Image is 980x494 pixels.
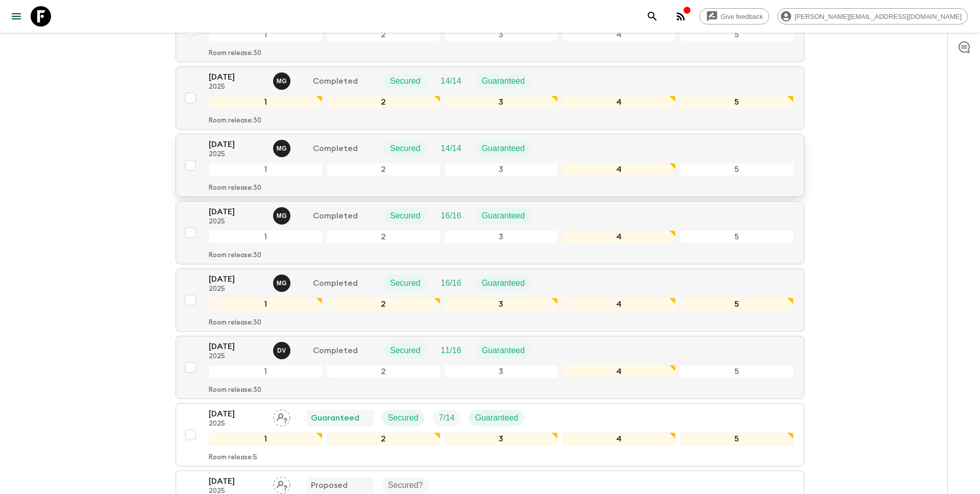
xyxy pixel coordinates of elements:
div: Secured [384,342,427,359]
div: 4 [562,163,676,176]
p: 2025 [209,218,265,226]
p: Secured [390,344,421,357]
div: 1 [209,365,323,378]
p: 11 / 16 [441,344,461,357]
div: Trip Fill [435,140,468,157]
div: Trip Fill [435,275,468,291]
div: 4 [562,95,676,109]
div: 3 [445,365,558,378]
p: Room release: 30 [209,386,261,394]
p: Completed [313,142,358,155]
p: [DATE] [209,273,265,285]
p: Room release: 30 [209,117,261,125]
p: Secured [390,75,421,87]
p: 16 / 16 [441,277,461,289]
button: [DATE]2025Melido GrullonCompletedSecuredTrip FillGuaranteed12345Room release:30 [176,268,804,332]
p: Room release: 30 [209,50,261,58]
div: 1 [209,230,323,243]
div: 2 [327,28,440,41]
div: Secured [384,73,427,89]
p: [DATE] [209,340,265,353]
p: Secured [390,142,421,155]
div: 5 [680,365,794,378]
p: [DATE] [209,475,265,487]
span: [PERSON_NAME][EMAIL_ADDRESS][DOMAIN_NAME] [789,13,967,20]
div: Trip Fill [435,208,468,224]
p: Room release: 5 [209,454,257,462]
div: Secured? [382,477,429,493]
div: 4 [562,432,676,446]
span: Melido Grullon [273,210,292,218]
div: Secured [382,410,425,426]
div: 1 [209,432,323,446]
div: 2 [327,432,440,446]
div: 5 [680,432,794,446]
p: 2025 [209,353,265,361]
div: Secured [384,275,427,291]
div: 5 [680,28,794,41]
a: Give feedback [699,8,769,24]
div: 4 [562,28,676,41]
div: 1 [209,298,323,311]
p: [DATE] [209,71,265,83]
div: 1 [209,95,323,109]
p: Guaranteed [482,210,525,222]
div: 5 [680,230,794,243]
p: Guaranteed [482,344,525,357]
p: Secured? [388,479,423,491]
div: 3 [445,432,558,446]
p: Room release: 30 [209,252,261,260]
div: 4 [562,298,676,311]
div: 2 [327,95,440,109]
span: Melido Grullon [273,143,292,151]
div: 3 [445,230,558,243]
div: 5 [680,95,794,109]
div: 3 [445,298,558,311]
p: Secured [390,210,421,222]
div: 2 [327,163,440,176]
div: 5 [680,298,794,311]
span: Assign pack leader [273,412,290,421]
p: 2025 [209,285,265,293]
div: 2 [327,365,440,378]
p: 7 / 14 [439,412,455,424]
div: 5 [680,163,794,176]
p: 2025 [209,151,265,159]
div: 2 [327,298,440,311]
span: Melido Grullon [273,278,292,286]
p: [DATE] [209,408,265,420]
p: Secured [390,277,421,289]
div: 3 [445,28,558,41]
span: Give feedback [715,13,769,20]
p: Guaranteed [311,412,359,424]
p: Secured [388,412,419,424]
div: Trip Fill [435,73,468,89]
p: [DATE] [209,206,265,218]
p: Completed [313,277,358,289]
button: [DATE]2025Melido GrullonCompletedSecuredTrip FillGuaranteed12345Room release:30 [176,201,804,264]
p: Completed [313,344,358,357]
button: [DATE]2025Assign pack leaderGuaranteedSecuredTrip FillGuaranteed12345Room release:5 [176,403,804,466]
p: Completed [313,75,358,87]
span: Melido Grullon [273,76,292,84]
p: [DATE] [209,138,265,151]
p: Proposed [311,479,348,491]
p: 2025 [209,83,265,91]
div: 2 [327,230,440,243]
p: Completed [313,210,358,222]
p: 16 / 16 [441,210,461,222]
button: menu [6,6,27,27]
div: 1 [209,163,323,176]
div: Trip Fill [435,342,468,359]
button: [DATE]2025Melido GrullonCompletedSecuredTrip FillGuaranteed12345Room release:30 [176,66,804,130]
div: [PERSON_NAME][EMAIL_ADDRESS][DOMAIN_NAME] [777,8,968,24]
p: Guaranteed [482,142,525,155]
p: Guaranteed [475,412,519,424]
p: 14 / 14 [441,75,461,87]
p: 14 / 14 [441,142,461,155]
div: 4 [562,365,676,378]
div: 3 [445,163,558,176]
p: Room release: 30 [209,184,261,192]
div: Secured [384,140,427,157]
span: Dianna Velazquez [273,345,292,353]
